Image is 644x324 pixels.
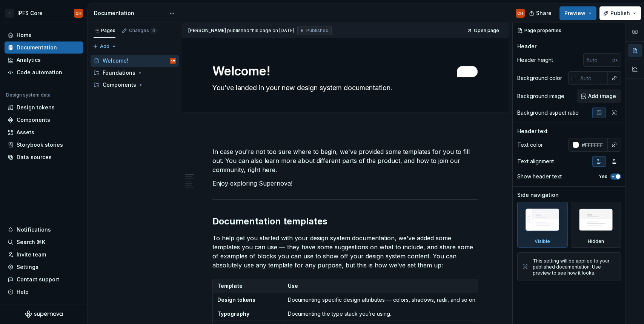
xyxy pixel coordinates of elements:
div: Foundations [91,67,179,79]
div: IPFS Core [17,9,43,17]
div: Text alignment [517,158,554,165]
input: Auto [583,53,612,67]
div: Components [91,79,179,91]
div: Design tokens [17,104,55,111]
a: Analytics [5,54,83,66]
div: CH [171,57,175,64]
a: Design tokens [5,101,83,114]
div: Data sources [17,154,52,161]
strong: Typography [217,310,249,317]
svg: Supernova Logo [25,310,63,318]
div: Side navigation [517,191,559,199]
button: Help [5,286,83,298]
div: Analytics [17,56,41,64]
a: Storybook stories [5,139,83,151]
p: Template [217,282,278,290]
span: [PERSON_NAME] [188,28,226,34]
span: Add image [588,92,616,100]
div: Design system data [6,92,51,98]
div: Search ⌘K [17,238,45,246]
div: Visible [535,238,550,244]
input: Auto [579,138,608,152]
a: Home [5,29,83,41]
div: Welcome! [103,57,128,64]
div: Text color [517,141,543,149]
p: In case you're not too sure where to begin, we've provided some templates for you to fill out. Yo... [212,147,478,174]
button: Add image [577,89,621,103]
textarea: To enrich screen reader interactions, please activate Accessibility in Grammarly extension settings [211,62,477,80]
a: Documentation [5,41,83,54]
div: This setting will be applied to your published documentation. Use preview to see how it looks. [533,258,616,276]
p: Use [288,282,479,290]
a: Code automation [5,66,83,78]
div: Show header text [517,173,562,180]
p: Enjoy exploring Supernova! [212,179,478,188]
a: Data sources [5,151,83,163]
div: Hidden [571,202,621,248]
p: px [612,57,618,63]
button: Publish [599,6,641,20]
div: Help [17,288,29,296]
button: IIPFS CoreCH [2,5,86,21]
div: Components [17,116,50,124]
a: Components [5,114,83,126]
div: CH [517,10,523,16]
div: Page tree [91,55,179,91]
div: Code automation [17,69,62,76]
div: CH [75,10,81,16]
strong: Design tokens [217,296,255,303]
span: Share [536,9,552,17]
div: Invite team [17,251,46,258]
div: Changes [129,28,157,34]
a: Settings [5,261,83,273]
label: Yes [599,174,607,180]
h2: Documentation templates [212,215,478,227]
span: 4 [151,28,157,34]
textarea: You’ve landed in your new design system documentation. [211,82,477,94]
div: Header [517,43,536,50]
div: Home [17,31,32,39]
p: To help get you started with your design system documentation, we’ve added some templates you can... [212,233,478,270]
div: Header height [517,56,553,64]
div: Header text [517,127,548,135]
div: Foundations [103,69,135,77]
div: Background image [517,92,564,100]
span: Preview [564,9,586,17]
a: Welcome!CH [91,55,179,67]
div: Documentation [94,9,165,17]
div: Background aspect ratio [517,109,579,117]
p: Documenting specific design attributes — colors, shadows, radii, and so on. [288,296,479,304]
button: Add [91,41,119,52]
input: Auto [577,71,608,85]
span: Add [100,43,109,49]
div: Visible [517,202,568,248]
button: Preview [559,6,596,20]
div: Hidden [588,238,604,244]
a: Invite team [5,249,83,261]
div: Background color [517,74,562,82]
p: Documenting the type stack you’re using. [288,310,479,318]
div: Pages [94,28,115,34]
div: I [5,9,14,18]
div: Documentation [17,44,57,51]
a: Open page [464,25,503,36]
span: Publish [610,9,630,17]
div: Assets [17,129,34,136]
a: Assets [5,126,83,138]
div: Storybook stories [17,141,63,149]
button: Notifications [5,224,83,236]
button: Search ⌘K [5,236,83,248]
div: Notifications [17,226,51,233]
div: Components [103,81,136,89]
button: Share [525,6,556,20]
button: Contact support [5,273,83,286]
span: Published [306,28,329,34]
div: published this page on [DATE] [227,28,294,34]
div: Contact support [17,276,59,283]
div: Settings [17,263,38,271]
span: Open page [474,28,499,34]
